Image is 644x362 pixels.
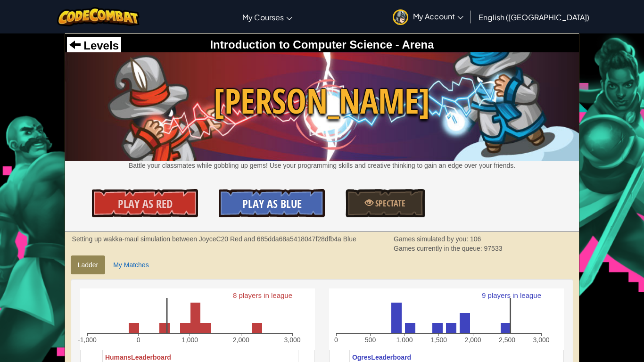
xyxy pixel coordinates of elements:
[373,197,405,209] span: Spectate
[413,11,463,21] span: My Account
[474,4,594,30] a: English ([GEOGRAPHIC_DATA])
[394,235,470,243] span: Games simulated by you:
[71,255,106,274] a: Ladder
[533,336,549,344] text: 3,000
[136,336,140,344] text: 0
[365,336,376,344] text: 500
[334,336,338,344] text: 0
[210,38,392,51] span: Introduction to Computer Science
[232,336,249,344] text: 2,000
[284,336,300,344] text: 3,000
[394,245,484,252] span: Games currently in the queue:
[470,235,481,243] span: 106
[105,354,131,361] span: Humans
[484,245,503,252] span: 97533
[69,39,119,52] a: Levels
[57,7,140,26] img: CodeCombat logo
[131,354,171,361] span: Leaderboard
[393,9,408,25] img: avatar
[78,336,97,344] text: -1,000
[238,4,297,30] a: My Courses
[499,336,515,344] text: 2,500
[464,336,481,344] text: 2,000
[65,77,579,125] span: [PERSON_NAME]
[81,39,119,52] span: Levels
[233,291,292,299] text: 8 players in league
[242,12,284,22] span: My Courses
[346,189,425,217] a: Spectate
[371,354,411,361] span: Leaderboard
[396,336,413,344] text: 1,000
[182,336,198,344] text: 1,000
[430,336,447,344] text: 1,500
[106,255,156,274] a: My Matches
[72,235,356,243] strong: Setting up wakka-maul simulation between JoyceC20 Red and 685dda68a5418047f28dfb4a Blue
[352,354,371,361] span: Ogres
[388,2,468,32] a: My Account
[118,196,173,211] span: Play As Red
[392,38,434,51] span: - Arena
[65,161,579,170] p: Battle your classmates while gobbling up gems! Use your programming skills and creative thinking ...
[242,196,302,211] span: Play As Blue
[482,291,541,299] text: 9 players in league
[65,52,579,161] img: Wakka Maul
[479,12,589,22] span: English ([GEOGRAPHIC_DATA])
